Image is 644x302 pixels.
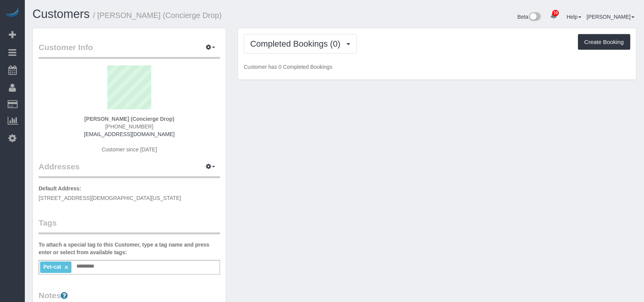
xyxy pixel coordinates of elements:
[43,264,61,270] span: Pet-cat
[244,34,357,54] button: Completed Bookings (0)
[84,116,175,122] strong: [PERSON_NAME] (Concierge Drop)
[546,8,561,24] a: 10
[105,123,153,130] span: [PHONE_NUMBER]
[39,217,220,234] legend: Tags
[518,14,541,20] a: Beta
[102,146,157,153] span: Customer since [DATE]
[39,241,220,256] label: To attach a special tag to this Customer, type a tag name and press enter or select from availabl...
[39,185,81,192] label: Default Address:
[5,8,20,18] img: Automaid Logo
[32,7,90,21] a: Customers
[84,131,175,137] a: [EMAIL_ADDRESS][DOMAIN_NAME]
[587,14,634,20] a: [PERSON_NAME]
[528,12,541,22] img: New interface
[93,11,222,19] small: / [PERSON_NAME] (Concierge Drop)
[552,10,559,16] span: 10
[566,14,581,20] a: Help
[578,34,630,50] button: Create Booking
[65,264,68,271] a: ×
[39,42,220,59] legend: Customer Info
[250,39,344,49] span: Completed Bookings (0)
[244,63,630,71] p: Customer has 0 Completed Bookings
[39,195,181,201] span: [STREET_ADDRESS][DEMOGRAPHIC_DATA][US_STATE]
